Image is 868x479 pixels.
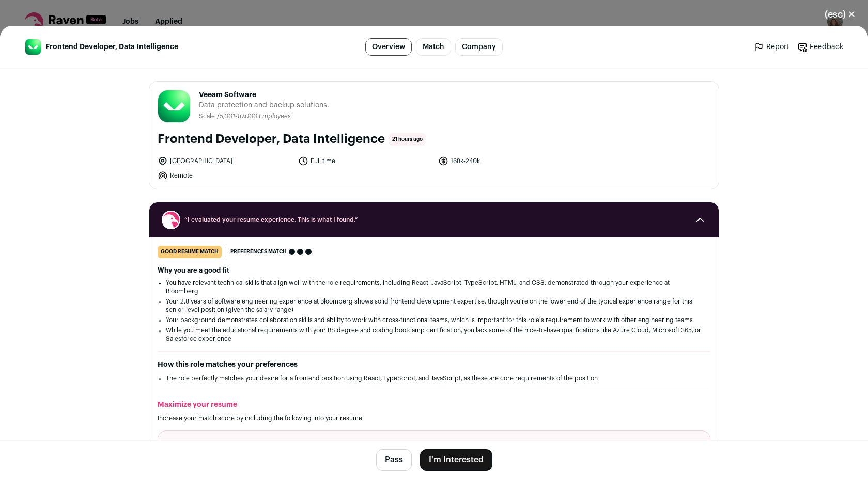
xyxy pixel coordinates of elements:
[166,297,702,314] li: Your 2.8 years of software engineering experience at Bloomberg shows solid frontend development e...
[438,156,572,166] li: 168k-240k
[365,38,412,56] a: Overview
[166,279,702,295] li: You have relevant technical skills that align well with the role requirements, including React, J...
[797,42,843,52] a: Feedback
[158,131,385,148] h1: Frontend Developer, Data Intelligence
[220,113,291,119] span: 5,001-10,000 Employees
[754,42,789,52] a: Report
[298,156,432,166] li: Full time
[158,400,710,410] h2: Maximize your resume
[45,42,178,52] span: Frontend Developer, Data Intelligence
[376,449,412,471] button: Pass
[158,266,710,275] h2: Why you are a good fit
[389,133,426,146] span: 21 hours ago
[158,246,222,258] div: good resume match
[158,156,292,166] li: [GEOGRAPHIC_DATA]
[184,216,684,224] span: “I evaluated your resume experience. This is what I found.”
[812,3,868,26] button: Close modal
[158,360,710,370] h2: How this role matches your preferences
[166,326,702,343] li: While you meet the educational requirements with your BS degree and coding bootcamp certification...
[166,316,702,324] li: Your background demonstrates collaboration skills and ability to work with cross-functional teams...
[158,90,190,122] img: b9e04663b3cf0aa800eb9afa7452f7d2d1a05f8d644c0ecc7ddea17e73b65ca8.jpg
[158,170,292,181] li: Remote
[199,100,329,110] span: Data protection and backup solutions.
[420,449,492,471] button: I'm Interested
[455,38,503,56] a: Company
[230,247,287,257] span: Preferences match
[199,113,217,120] li: Scale
[199,90,329,100] span: Veeam Software
[25,39,41,55] img: b9e04663b3cf0aa800eb9afa7452f7d2d1a05f8d644c0ecc7ddea17e73b65ca8.jpg
[217,113,291,120] li: /
[166,374,702,382] li: The role perfectly matches your desire for a frontend position using React, TypeScript, and JavaS...
[158,414,710,422] p: Increase your match score by including the following into your resume
[416,38,451,56] a: Match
